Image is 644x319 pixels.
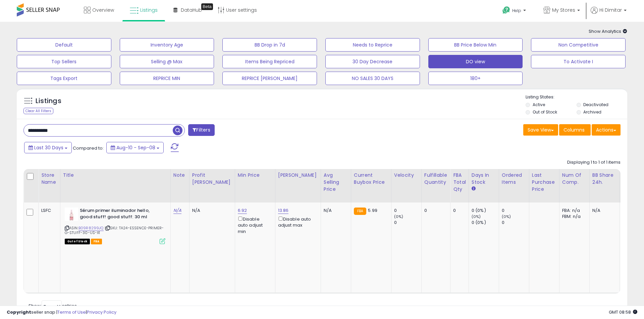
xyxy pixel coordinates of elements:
[428,55,523,68] button: DO view
[502,214,511,219] small: (0%)
[65,239,90,244] span: All listings that are currently out of stock and unavailable for purchase on Amazon
[222,55,317,68] button: Items Being Repriced
[453,208,464,214] div: 0
[24,142,72,153] button: Last 30 Days
[91,239,102,244] span: FBA
[531,38,626,52] button: Non Competitive
[325,72,420,85] button: NO SALES 30 DAYS
[526,94,627,100] p: Listing States:
[394,208,421,214] div: 0
[354,172,388,186] div: Current Buybox Price
[502,208,529,214] div: 0
[354,208,366,215] small: FBA
[533,102,545,107] label: Active
[324,208,346,214] div: N/A
[63,172,168,179] div: Title
[192,208,230,214] div: N/A
[7,309,116,316] div: seller snap | |
[201,3,213,10] div: Tooltip anchor
[559,124,591,136] button: Columns
[34,144,63,151] span: Last 30 Days
[562,208,584,214] div: FBA: n/a
[238,215,270,235] div: Disable auto adjust min
[140,7,158,13] span: Listings
[17,72,111,85] button: Tags Export
[599,7,622,13] span: Hi Dimitar
[325,55,420,68] button: 30 Day Decrease
[591,7,627,22] a: Hi Dimitar
[552,7,575,13] span: My Stores
[87,309,116,315] a: Privacy Policy
[562,214,584,220] div: FBM: n/a
[36,96,61,106] h5: Listings
[472,220,499,226] div: 0 (0%)
[609,309,637,315] span: 2025-10-9 08:58 GMT
[583,109,601,115] label: Archived
[472,186,476,192] small: Days In Stock.
[222,72,317,85] button: REPRICE [PERSON_NAME]
[424,208,445,214] div: 0
[368,207,377,214] span: 5.99
[222,38,317,52] button: BB Drop in 7d
[394,214,404,219] small: (0%)
[592,124,621,136] button: Actions
[278,172,318,179] div: [PERSON_NAME]
[173,172,186,179] div: Note
[428,72,523,85] button: 180+
[173,207,181,214] a: N/A
[592,208,614,214] div: N/A
[57,309,86,315] a: Terms of Use
[65,225,164,235] span: | SKU: TA24-ESSENCE-PRIMER-G-STUFF-30-US-X1
[29,303,77,309] span: Show: entries
[394,220,421,226] div: 0
[502,6,511,14] i: Get Help
[453,172,466,193] div: FBA Total Qty
[188,124,214,136] button: Filters
[65,208,78,221] img: 31yi14iGz1L._SL40_.jpg
[80,208,161,222] b: Sérum primer iluminador hello, good stuff! good stuff: 30 ml
[17,55,111,68] button: Top Sellers
[472,208,499,214] div: 0 (0%)
[592,172,617,186] div: BB Share 24h.
[324,172,348,193] div: Avg Selling Price
[278,215,316,228] div: Disable auto adjust max
[41,208,55,214] div: LSFC
[23,108,53,114] div: Clear All Filters
[523,124,558,136] button: Save View
[181,7,202,13] span: DataHub
[41,172,57,186] div: Store Name
[120,55,214,68] button: Selling @ Max
[472,172,496,186] div: Days In Stock
[532,172,556,193] div: Last Purchase Price
[512,8,521,13] span: Help
[589,28,627,34] span: Show Analytics
[428,38,523,52] button: BB Price Below Min
[567,159,621,166] div: Displaying 1 to 1 of 1 items
[192,172,232,186] div: Profit [PERSON_NAME]
[563,127,585,133] span: Columns
[17,38,111,52] button: Default
[238,172,272,179] div: Min Price
[65,208,165,243] div: ASIN:
[502,220,529,226] div: 0
[7,309,31,315] strong: Copyright
[583,102,608,107] label: Deactivated
[92,7,114,13] span: Overview
[394,172,419,179] div: Velocity
[502,172,526,186] div: Ordered Items
[116,144,155,151] span: Aug-10 - Sep-08
[424,172,447,186] div: Fulfillable Quantity
[472,214,481,219] small: (0%)
[497,1,533,22] a: Help
[106,142,164,153] button: Aug-10 - Sep-08
[562,172,587,186] div: Num of Comp.
[278,207,289,214] a: 13.86
[120,72,214,85] button: REPRICE MIN
[533,109,557,115] label: Out of Stock
[238,207,247,214] a: 6.92
[325,38,420,52] button: Needs to Reprice
[73,145,104,151] span: Compared to:
[78,225,104,231] a: B09R8299JQ
[120,38,214,52] button: Inventory Age
[531,55,626,68] button: To Activate I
